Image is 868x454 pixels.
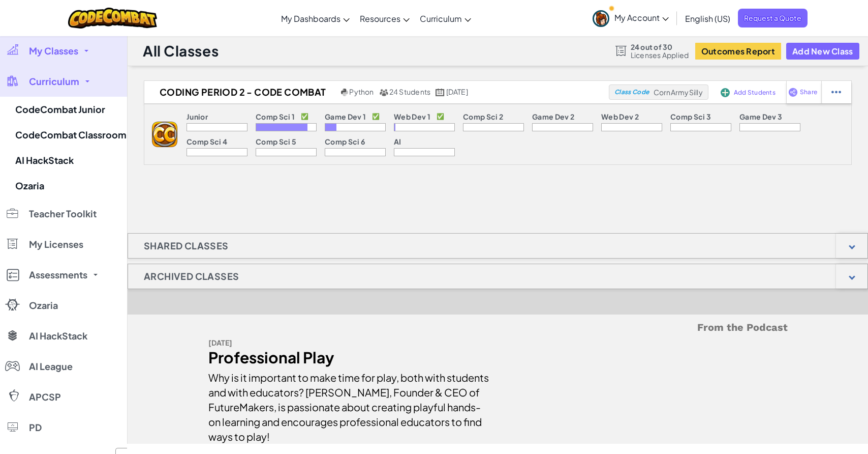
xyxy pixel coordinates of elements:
a: Curriculum [415,5,476,32]
h5: From the Podcast [208,320,788,335]
h1: Shared Classes [128,233,244,259]
div: [DATE] [208,335,490,350]
span: Licenses Applied [631,51,689,59]
p: Comp Sci 5 [256,137,296,146]
span: Assessments [29,270,87,279]
img: IconStudentEllipsis.svg [831,88,841,97]
a: Request a Quote [738,9,808,27]
img: logo [152,122,177,147]
p: Comp Sci 3 [670,112,711,121]
img: IconShare_Purple.svg [788,88,798,97]
p: Web Dev 2 [601,112,639,121]
button: Add New Class [786,43,859,60]
div: Why is it important to make time for play, both with students and with educators? [PERSON_NAME], ... [208,365,490,444]
p: ✅ [372,112,380,121]
span: Python [349,87,374,96]
button: Outcomes Report [695,43,781,60]
h1: All Classes [143,41,219,61]
img: IconAddStudents.svg [721,88,730,97]
span: 24 Students [389,87,431,96]
span: My Account [614,12,669,23]
h2: Coding Period 2 - Code Combat [144,84,338,100]
img: CodeCombat logo [68,8,157,29]
p: Game Dev 3 [739,112,782,121]
p: Comp Sci 4 [187,137,227,146]
span: My Licenses [29,240,83,249]
p: Comp Sci 6 [325,137,365,146]
span: 24 out of 30 [631,43,689,51]
span: My Classes [29,46,78,55]
a: Resources [355,5,415,32]
p: ✅ [301,112,308,121]
img: python.png [341,89,349,96]
p: AI [394,137,401,146]
h1: Archived Classes [128,264,255,289]
span: CornArmySilly [654,88,703,97]
span: English (US) [685,13,730,24]
a: Coding Period 2 - Code Combat Python 24 Students [DATE] [144,84,609,100]
span: Curriculum [29,77,79,86]
p: Comp Sci 1 [256,112,295,121]
span: [DATE] [446,87,468,96]
span: Share [800,89,817,95]
p: Game Dev 2 [532,112,574,121]
span: Add Students [734,90,776,96]
p: Comp Sci 2 [463,112,503,121]
p: Game Dev 1 [325,112,366,121]
a: My Dashboards [276,5,355,32]
a: My Account [587,2,674,34]
img: MultipleUsers.png [379,89,388,96]
span: Curriculum [420,13,462,24]
span: Ozaria [29,301,58,310]
span: Teacher Toolkit [29,209,97,218]
span: AI League [29,362,73,371]
p: Junior [187,112,208,121]
span: My Dashboards [281,13,340,24]
span: Class Code [614,89,649,95]
p: Web Dev 1 [394,112,430,121]
span: AI HackStack [29,331,87,340]
p: ✅ [437,112,444,121]
div: Professional Play [208,350,490,365]
img: avatar [593,10,609,27]
a: English (US) [680,5,735,32]
span: Resources [360,13,400,24]
img: calendar.svg [436,89,445,96]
